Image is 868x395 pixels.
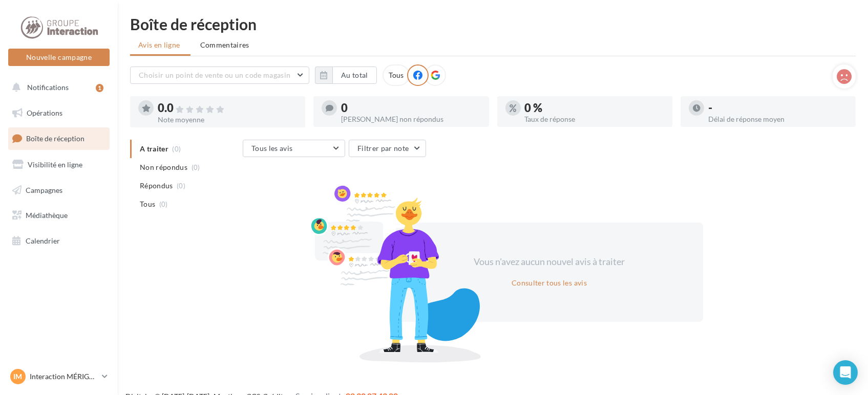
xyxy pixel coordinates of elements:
[8,49,110,66] button: Nouvelle campagne
[383,64,410,86] div: Tous
[525,102,664,114] div: 0 %
[332,67,377,84] button: Au total
[158,116,297,123] div: Note moyenne
[28,160,82,169] span: Visibilité en ligne
[6,180,112,201] a: Campagnes
[6,102,112,124] a: Opérations
[96,84,103,92] div: 1
[200,40,249,50] span: Commentaires
[507,277,591,289] button: Consulter tous les avis
[6,77,108,98] button: Notifications 1
[525,116,664,123] div: Taux de réponse
[177,182,185,190] span: (0)
[27,83,69,92] span: Notifications
[130,67,309,84] button: Choisir un point de vente ou un code magasin
[251,144,293,152] span: Tous les avis
[8,367,110,386] a: IM Interaction MÉRIGNAC
[159,200,168,208] span: (0)
[243,140,345,157] button: Tous les avis
[341,102,480,114] div: 0
[26,236,60,245] span: Calendrier
[6,127,112,149] a: Boîte de réception
[6,230,112,252] a: Calendrier
[26,211,68,220] span: Médiathèque
[341,116,480,123] div: [PERSON_NAME] non répondus
[140,162,187,172] span: Non répondus
[315,67,377,84] button: Au total
[139,71,290,79] span: Choisir un point de vente ou un code magasin
[6,205,112,226] a: Médiathèque
[708,102,848,114] div: -
[192,163,200,171] span: (0)
[349,140,426,157] button: Filtrer par note
[26,185,62,194] span: Campagnes
[30,371,98,382] p: Interaction MÉRIGNAC
[140,181,173,191] span: Répondus
[27,108,62,117] span: Opérations
[461,255,638,269] div: Vous n'avez aucun nouvel avis à traiter
[130,16,856,32] div: Boîte de réception
[833,360,858,385] div: Open Intercom Messenger
[140,199,155,209] span: Tous
[158,102,297,114] div: 0.0
[26,134,84,143] span: Boîte de réception
[708,116,848,123] div: Délai de réponse moyen
[6,154,112,175] a: Visibilité en ligne
[14,371,23,382] span: IM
